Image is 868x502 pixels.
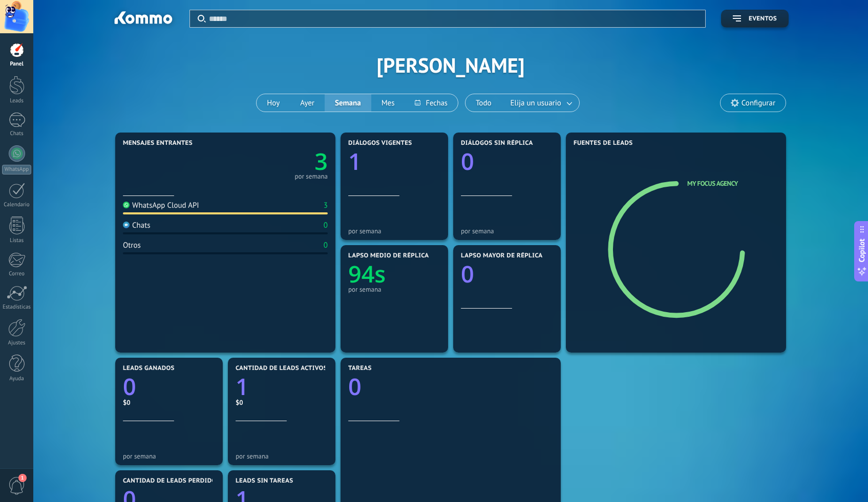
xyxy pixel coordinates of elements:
[123,202,130,208] img: WhatsApp Cloud API
[2,237,32,244] div: Listas
[123,398,215,407] div: $0
[405,94,457,112] button: Fechas
[294,174,328,179] div: por semana
[324,241,328,250] div: 0
[348,286,440,293] div: por semana
[348,371,553,402] a: 0
[348,227,440,235] div: por semana
[857,238,867,262] span: Copilot
[2,61,32,68] div: Panel
[236,452,328,460] div: por semana
[324,221,328,230] div: 0
[2,130,32,137] div: Chats
[348,146,362,177] text: 1
[2,165,31,174] div: WhatsApp
[348,252,429,259] span: Lapso medio de réplica
[18,474,27,482] span: 1
[502,94,579,112] button: Elija un usuario
[2,98,32,104] div: Leads
[123,201,199,210] div: WhatsApp Cloud API
[687,179,738,188] a: My Focus Agency
[2,271,32,277] div: Correo
[123,241,141,250] div: Otros
[123,140,193,147] span: Mensajes entrantes
[461,258,474,290] text: 0
[123,222,130,228] img: Chats
[123,371,136,402] text: 0
[348,258,386,290] text: 94s
[236,371,249,402] text: 1
[461,227,553,235] div: por semana
[2,304,32,311] div: Estadísticas
[236,398,328,407] div: $0
[371,94,405,112] button: Mes
[123,371,215,402] a: 0
[348,371,362,402] text: 0
[348,140,412,147] span: Diálogos vigentes
[290,94,325,112] button: Ayer
[461,140,533,147] span: Diálogos sin réplica
[225,146,328,177] a: 3
[2,340,32,346] div: Ajustes
[742,99,775,107] span: Configurar
[236,365,327,372] span: Cantidad de leads activos
[2,202,32,208] div: Calendario
[461,252,542,259] span: Lapso mayor de réplica
[749,15,777,23] span: Eventos
[236,477,293,485] span: Leads sin tareas
[324,201,328,210] div: 3
[123,452,215,460] div: por semana
[509,96,563,110] span: Elija un usuario
[721,10,789,28] button: Eventos
[314,146,328,177] text: 3
[325,94,371,112] button: Semana
[123,365,175,372] span: Leads ganados
[465,94,502,112] button: Todo
[2,376,32,382] div: Ayuda
[236,371,328,402] a: 1
[348,365,372,372] span: Tareas
[257,94,290,112] button: Hoy
[123,221,151,230] div: Chats
[123,477,220,485] span: Cantidad de leads perdidos
[574,140,633,147] span: Fuentes de leads
[461,146,474,177] text: 0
